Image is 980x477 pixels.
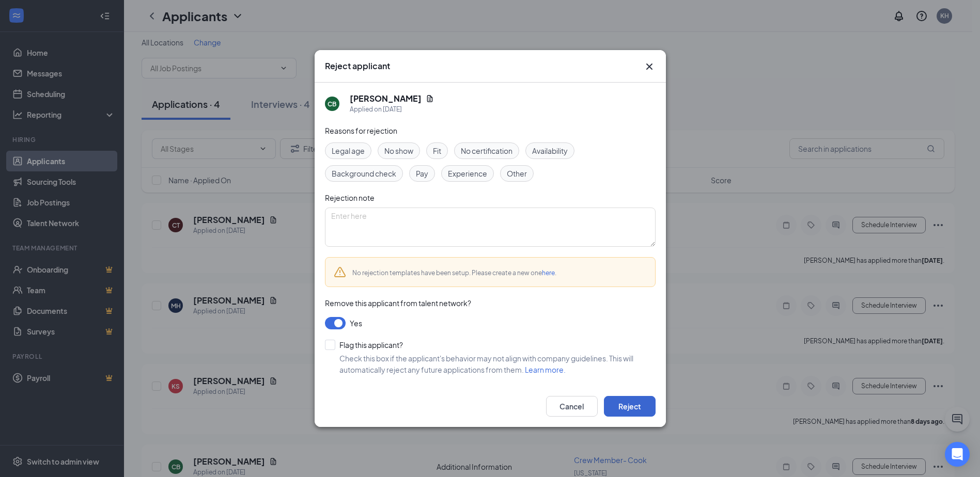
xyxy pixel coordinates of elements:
h3: Reject applicant [325,60,390,72]
span: Legal age [332,145,365,156]
span: Yes [350,317,362,329]
div: Applied on [DATE] [350,104,434,115]
span: Experience [448,168,487,179]
span: Check this box if the applicant's behavior may not align with company guidelines. This will autom... [339,354,633,374]
div: CB [328,100,336,108]
span: Other [507,168,527,179]
button: Close [643,60,656,73]
span: No rejection templates have been setup. Please create a new one . [352,269,556,277]
span: Rejection note [325,193,375,202]
svg: Cross [643,60,656,73]
span: Pay [416,168,428,179]
svg: Warning [334,266,346,278]
button: Cancel [546,396,598,417]
div: Open Intercom Messenger [945,442,970,467]
h5: [PERSON_NAME] [350,93,422,104]
button: Reject [604,396,656,417]
span: Remove this applicant from talent network? [325,298,471,308]
span: No show [384,145,413,156]
svg: Document [426,94,434,103]
span: Fit [433,145,441,156]
span: Background check [332,168,396,179]
span: No certification [461,145,512,156]
a: here [542,269,555,277]
a: Learn more. [525,365,566,374]
span: Reasons for rejection [325,126,397,135]
span: Availability [532,145,568,156]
